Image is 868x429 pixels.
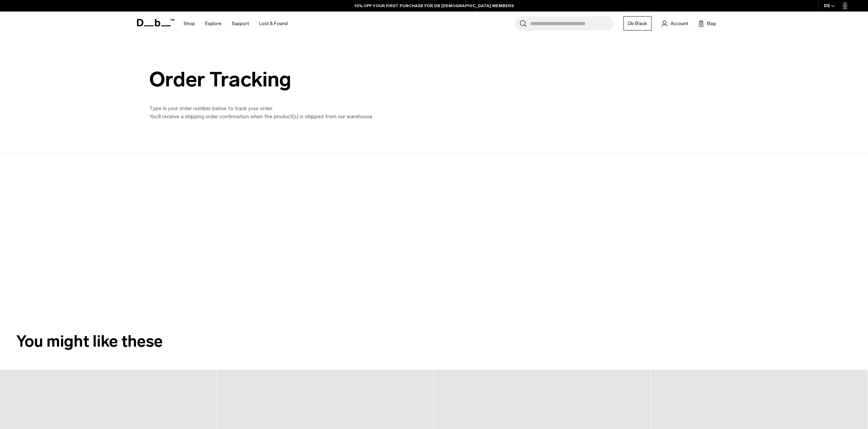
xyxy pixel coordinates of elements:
div: Order Tracking [149,68,455,91]
span: Account [671,20,688,27]
p: Type in your order number below to track your order. You'll receive a shipping order confirmation... [149,104,455,121]
a: Explore [205,12,221,36]
a: Db Black [623,16,652,30]
nav: Main Navigation [178,12,293,36]
a: 10% OFF YOUR FIRST PURCHASE FOR DB [DEMOGRAPHIC_DATA] MEMBERS [354,3,514,9]
h2: You might like these [16,329,852,353]
button: Bag [698,19,716,27]
iframe: Ingrid delivery tracking widget main iframe [143,154,347,311]
a: Lost & Found [259,12,288,36]
a: Account [662,19,688,27]
span: Bag [707,20,716,27]
a: Shop [184,12,195,36]
a: Support [232,12,249,36]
